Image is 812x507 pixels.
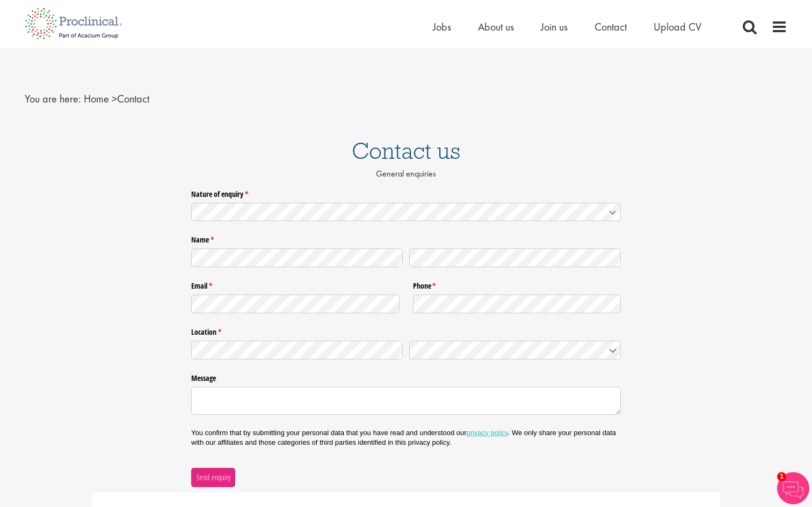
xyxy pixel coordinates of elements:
[191,370,621,384] label: Message
[467,429,508,437] a: privacy policy
[541,20,568,34] a: Join us
[84,92,109,106] a: breadcrumb link to Home
[191,231,621,245] legend: Name
[191,324,621,337] legend: Location
[595,20,627,34] a: Contact
[654,20,701,34] a: Upload CV
[191,341,403,359] input: State / Province / Region
[409,248,621,267] input: Last
[25,92,81,106] span: You are here:
[433,20,451,34] a: Jobs
[191,468,235,487] button: Send enquiry
[413,277,621,291] label: Phone
[777,472,786,481] span: 1
[777,472,809,504] img: Chatbot
[84,92,149,106] span: Contact
[196,472,231,483] span: Send enquiry
[191,185,621,199] label: Nature of enquiry
[409,341,621,359] input: Country
[112,92,117,106] span: >
[191,277,400,291] label: Email
[191,428,621,447] p: You confirm that by submitting your personal data that you have read and understood our . We only...
[478,20,514,34] a: About us
[191,248,403,267] input: First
